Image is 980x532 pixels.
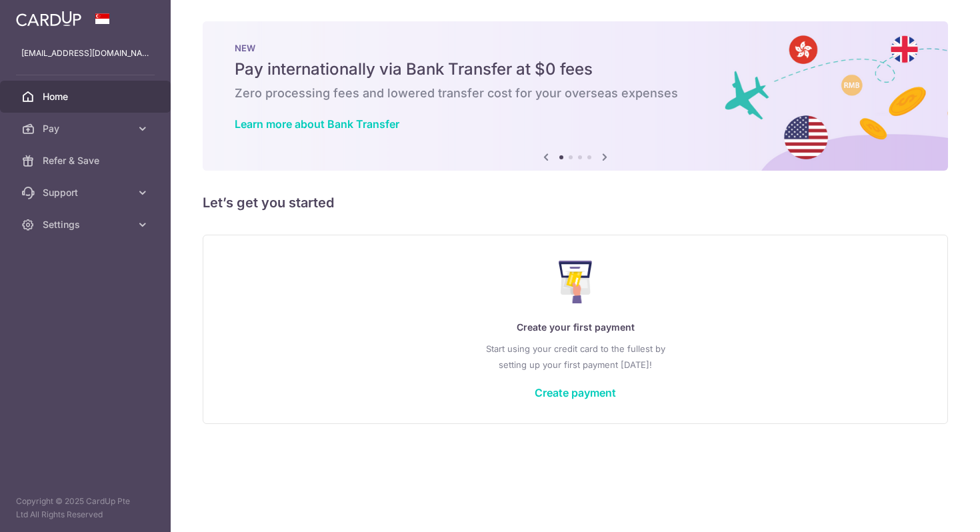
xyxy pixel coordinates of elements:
span: Home [43,90,131,103]
p: Start using your credit card to the fullest by setting up your first payment [DATE]! [230,341,921,373]
img: Bank transfer banner [203,21,948,171]
p: [EMAIL_ADDRESS][DOMAIN_NAME] [21,47,149,60]
iframe: Opens a widget where you can find more information [894,492,967,525]
span: Refer & Save [43,154,131,167]
span: Support [43,186,131,199]
a: Create payment [535,386,616,399]
span: Settings [43,218,131,231]
p: Create your first payment [230,319,921,335]
h6: Zero processing fees and lowered transfer cost for your overseas expenses [235,85,916,101]
img: CardUp [16,11,81,27]
img: Make Payment [559,261,593,303]
h5: Pay internationally via Bank Transfer at $0 fees [235,59,916,80]
span: Pay [43,122,131,135]
p: NEW [235,43,916,53]
a: Learn more about Bank Transfer [235,117,399,131]
h5: Let’s get you started [203,192,948,213]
